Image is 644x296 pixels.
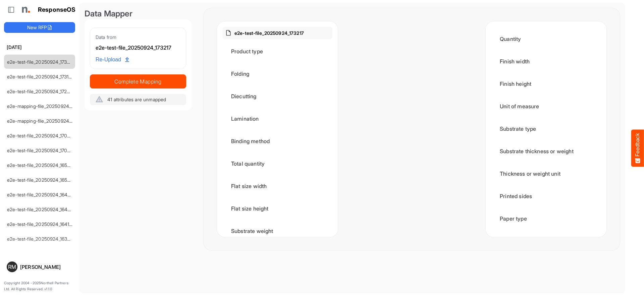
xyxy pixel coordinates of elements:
div: Substrate type [491,118,601,139]
a: e2e-test-file_20250924_164137 [7,221,74,227]
div: Unit of measure [491,96,601,117]
span: Re-Upload [96,55,129,64]
div: Data from [96,33,180,41]
div: Finish width [491,51,601,72]
a: e2e-test-file_20250924_173139 [7,74,74,79]
div: Substrate weight [222,221,332,241]
button: Complete Mapping [90,74,186,88]
div: Binding method [222,131,332,152]
h1: ResponseOS [38,6,76,13]
div: Flat size height [222,198,332,219]
div: Quantity [491,28,601,49]
a: e2e-test-file_20250924_173217 [7,59,74,65]
a: e2e-test-file_20250924_164246 [7,206,76,212]
div: Lamination [222,108,332,129]
a: e2e-mapping-file_20250924_172435 [7,118,86,124]
div: Printed sides [491,186,601,206]
h6: [DATE] [4,44,75,51]
a: e2e-test-file_20250924_163739 [7,236,75,242]
a: e2e-test-file_20250924_172913 [7,88,74,94]
a: e2e-test-file_20250924_165023 [7,177,76,183]
span: RM [8,264,16,270]
div: Total quantity [222,153,332,174]
a: e2e-test-file_20250924_170436 [7,147,76,153]
button: Feedback [631,129,644,167]
div: Finish height [491,73,601,94]
div: [PERSON_NAME] [20,264,72,270]
div: Substrate thickness or weight [491,141,601,162]
a: e2e-test-file_20250924_164712 [7,192,74,197]
a: e2e-test-file_20250924_170558 [7,133,75,138]
div: Folding [222,63,332,84]
img: Northell [18,3,32,16]
div: Diecutting [222,86,332,107]
div: Data Mapper [85,8,192,19]
a: e2e-mapping-file_20250924_172830 [7,103,86,109]
span: 41 attributes are unmapped [107,97,166,102]
p: e2e-test-file_20250924_173217 [234,29,304,37]
div: Paper type [491,208,601,229]
button: New RFP [4,22,75,33]
div: Product type [222,41,332,62]
div: Flat size width [222,176,332,196]
div: Thickness or weight unit [491,163,601,184]
span: Complete Mapping [90,77,186,86]
a: Re-Upload [93,53,132,66]
div: Material brand [491,231,601,251]
a: e2e-test-file_20250924_165507 [7,162,75,168]
p: Copyright 2004 - 2025 Northell Partners Ltd. All Rights Reserved. v 1.1.0 [4,280,75,292]
div: e2e-test-file_20250924_173217 [96,44,180,52]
